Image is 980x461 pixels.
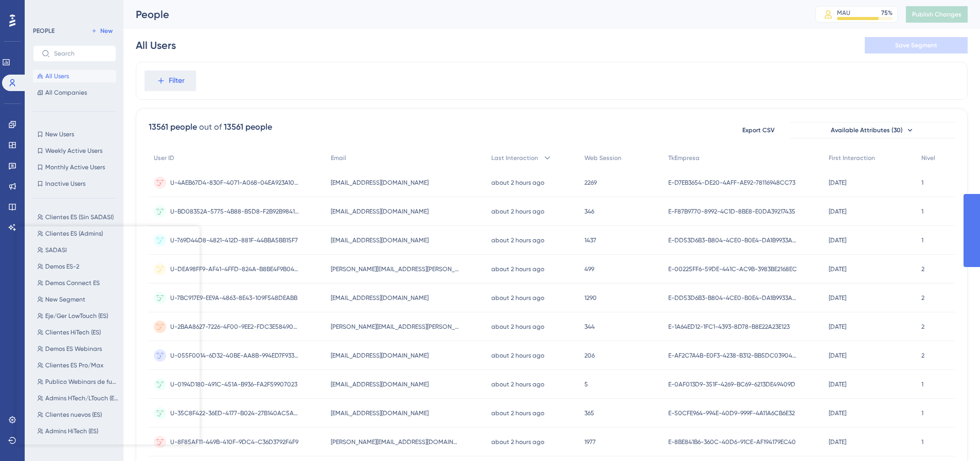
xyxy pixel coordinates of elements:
[829,438,846,446] time: [DATE]
[491,179,544,186] time: about 2 hours ago
[45,130,74,138] span: New Users
[45,163,105,171] span: Monthly Active Users
[829,323,846,330] time: [DATE]
[895,41,937,49] span: Save Segment
[491,154,538,162] span: Last Interaction
[733,122,784,138] button: Export CSV
[921,154,935,162] span: Nivel
[170,351,299,360] span: U-055F0014-6D32-40BE-AA8B-994ED7F93352
[491,323,544,330] time: about 2 hours ago
[584,265,594,273] span: 499
[668,236,797,244] span: E-DD53D6B3-B804-4CE0-B0E4-DA1B9933A4E2
[668,294,797,302] span: E-DD53D6B3-B804-4CE0-B0E4-DA1B9933A4E2
[584,323,595,331] span: 344
[668,351,797,360] span: E-AF2C7A4B-E0F3-4238-B312-BB5DC039043A
[169,75,185,87] span: Filter
[584,207,594,216] span: 346
[136,38,176,52] div: All Users
[136,7,790,22] div: People
[668,179,795,187] span: E-D7EB3654-DE20-4AFF-AE92-78116948CC73
[331,179,429,187] span: [EMAIL_ADDRESS][DOMAIN_NAME]
[865,37,968,54] button: Save Segment
[33,178,116,190] button: Inactive Users
[170,236,298,244] span: U-769D44D8-4821-412D-881F-44BBA5BB15F7
[829,265,846,273] time: [DATE]
[921,380,923,388] span: 1
[921,236,923,244] span: 1
[149,121,197,133] div: 13561 people
[906,6,968,23] button: Publish Changes
[33,70,116,82] button: All Users
[45,213,114,221] span: Clientes ES (Sin SADASI)
[331,154,346,162] span: Email
[668,380,795,388] span: E-0AF013D9-351F-4269-BC69-6213DE49409D
[170,323,299,331] span: U-2BAA8627-7226-4F00-9EE2-FDC3E584905A
[584,294,597,302] span: 1290
[145,70,196,91] button: Filter
[331,294,429,302] span: [EMAIL_ADDRESS][DOMAIN_NAME]
[584,351,595,360] span: 206
[33,145,116,157] button: Weekly Active Users
[54,50,108,57] input: Search
[100,27,113,35] span: New
[921,409,923,417] span: 1
[45,88,87,97] span: All Companies
[668,154,700,162] span: TkEmpresa
[829,179,846,186] time: [DATE]
[921,438,923,446] span: 1
[491,237,544,244] time: about 2 hours ago
[921,323,924,331] span: 2
[331,236,429,244] span: [EMAIL_ADDRESS][DOMAIN_NAME]
[33,86,116,99] button: All Companies
[33,161,116,173] button: Monthly Active Users
[921,294,924,302] span: 2
[921,179,923,187] span: 1
[668,207,795,216] span: E-F87B9770-8992-4C1D-8BE8-E0DA39217435
[831,126,903,134] span: Available Attributes (30)
[742,126,775,134] span: Export CSV
[837,9,850,17] div: MAU
[33,128,116,140] button: New Users
[224,121,272,133] div: 13561 people
[881,9,893,17] div: 75 %
[668,438,796,446] span: E-8BE841B6-360C-40D6-91CE-AF194179EC40
[829,381,846,388] time: [DATE]
[790,122,955,138] button: Available Attributes (30)
[331,438,459,446] span: [PERSON_NAME][EMAIL_ADDRESS][DOMAIN_NAME]
[33,211,122,223] button: Clientes ES (Sin SADASI)
[921,207,923,216] span: 1
[491,265,544,273] time: about 2 hours ago
[331,409,429,417] span: [EMAIL_ADDRESS][DOMAIN_NAME]
[331,265,459,273] span: [PERSON_NAME][EMAIL_ADDRESS][PERSON_NAME][PERSON_NAME][DOMAIN_NAME]
[170,265,299,273] span: U-DEA98FF9-AF41-4FFD-824A-B8BE4F9B04DB
[921,351,924,360] span: 2
[937,420,968,451] iframe: UserGuiding AI Assistant Launcher
[668,409,795,417] span: E-50CFE964-994E-40D9-999F-4A11A6CB6E32
[912,10,961,19] span: Publish Changes
[491,381,544,388] time: about 2 hours ago
[668,323,790,331] span: E-1A64ED12-1FC1-4393-8D78-B8E22A23E123
[331,380,429,388] span: [EMAIL_ADDRESS][DOMAIN_NAME]
[668,265,797,273] span: E-00225FF6-59DE-441C-AC9B-3983BE2168EC
[491,294,544,302] time: about 2 hours ago
[170,438,298,446] span: U-8F85AF11-449B-410F-9DC4-C36D3792F4F9
[491,438,544,446] time: about 2 hours ago
[584,380,588,388] span: 5
[829,154,875,162] span: First Interaction
[829,410,846,417] time: [DATE]
[921,265,924,273] span: 2
[584,236,596,244] span: 1437
[584,154,621,162] span: Web Session
[491,208,544,215] time: about 2 hours ago
[33,27,55,35] div: PEOPLE
[829,237,846,244] time: [DATE]
[87,25,116,37] button: New
[45,147,102,155] span: Weekly Active Users
[199,121,222,133] div: out of
[45,180,85,188] span: Inactive Users
[491,352,544,359] time: about 2 hours ago
[154,154,174,162] span: User ID
[584,179,597,187] span: 2269
[331,323,459,331] span: [PERSON_NAME][EMAIL_ADDRESS][PERSON_NAME][DOMAIN_NAME]
[170,380,297,388] span: U-0194D180-491C-451A-B936-FA2F59907023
